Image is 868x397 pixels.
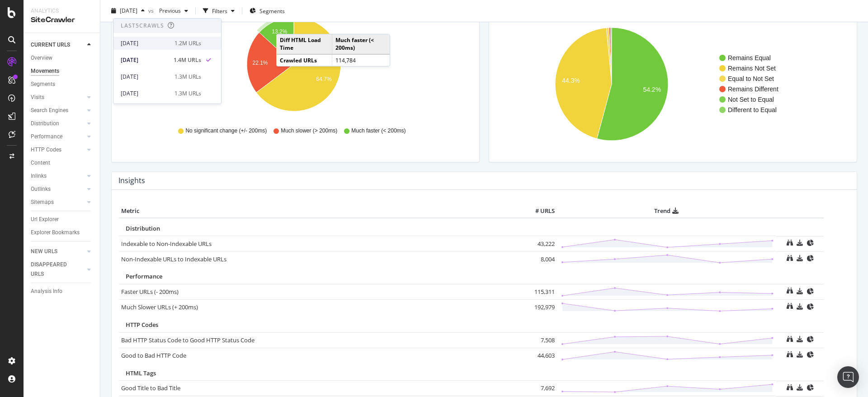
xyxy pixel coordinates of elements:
a: Visits [31,93,85,102]
button: Filters [199,4,238,18]
td: 8,004 [521,251,557,267]
a: Url Explorer [31,215,94,224]
text: Not Set to Equal [728,96,774,103]
a: Explorer Bookmarks [31,228,94,237]
a: Content [31,158,94,168]
th: Trend [557,204,776,218]
a: Sitemaps [31,198,85,207]
a: HTTP Codes [31,145,85,155]
span: Much slower (> 200ms) [281,127,337,135]
a: Movements [31,66,94,76]
div: Visits [31,93,44,102]
th: Metric [119,204,521,218]
a: Inlinks [31,171,85,181]
div: Last 5 Crawls [121,22,164,29]
text: Equal to Not Set [728,75,774,82]
div: Analytics [31,7,93,15]
td: 7,692 [521,381,557,396]
div: NEW URLS [31,247,57,256]
a: Performance [31,132,85,142]
div: Movements [31,66,59,76]
a: DISAPPEARED URLS [31,260,85,279]
a: NEW URLS [31,247,85,256]
span: vs [148,7,156,14]
td: 44,603 [521,348,557,363]
th: # URLS [521,204,557,218]
span: 2025 Aug. 10th [120,7,137,14]
div: Search Engines [31,106,68,115]
div: Open Intercom Messenger [837,366,859,388]
td: 114,784 [332,54,390,66]
div: DISAPPEARED URLS [31,260,76,279]
div: Url Explorer [31,215,59,224]
td: 7,508 [521,332,557,348]
div: Inlinks [31,171,47,181]
a: Bad HTTP Status Code to Good HTTP Status Code [121,336,255,344]
td: Crawled URLs [277,54,332,66]
span: Performance [126,272,162,280]
div: Explorer Bookmarks [31,228,80,237]
span: No significant change (+/- 200ms) [185,127,267,135]
span: HTML Tags [126,369,156,377]
div: Analysis Info [31,287,62,296]
div: Segments [31,80,55,89]
span: Segments [259,7,285,14]
a: Analysis Info [31,287,94,296]
td: 115,311 [521,284,557,299]
text: 44.3% [562,77,580,85]
a: CURRENT URLS [31,40,85,50]
div: CURRENT URLS [31,40,70,50]
a: Much Slower URLs (+ 200ms) [121,303,198,311]
a: Overview [31,53,94,63]
text: Remains Not Set [728,65,776,72]
div: [DATE] [121,39,169,47]
a: Good Title to Bad Title [121,384,180,392]
div: HTTP Codes [31,145,61,155]
td: Much faster (< 200ms) [332,34,390,54]
td: Diff HTML Load Time [277,34,332,54]
button: Previous [156,4,192,18]
a: Indexable to Non-Indexable URLs [121,240,212,248]
div: Sitemaps [31,198,54,207]
text: Remains Equal [728,54,771,61]
a: Distribution [31,119,85,128]
div: [DATE] [121,90,169,98]
div: 1.3M URLs [175,90,201,98]
a: Outlinks [31,184,85,194]
span: Previous [156,7,181,14]
button: Segments [246,4,288,18]
div: Outlinks [31,184,51,194]
td: 192,979 [521,299,557,315]
div: Distribution [31,119,59,128]
div: Filters [212,7,227,14]
div: Performance [31,132,62,142]
text: 13.2% [272,28,287,35]
div: 1.3M URLs [175,73,201,81]
a: Faster URLs (- 200ms) [121,288,179,296]
a: Search Engines [31,106,85,115]
span: HTTP Codes [126,321,158,329]
text: 64.7% [316,76,331,83]
a: Segments [31,80,94,89]
svg: A chart. [496,14,846,155]
text: 22.1% [253,60,268,66]
div: 1.4M URLs [174,56,201,64]
td: 43,222 [521,236,557,251]
text: Remains Different [728,85,778,93]
div: Overview [31,53,52,63]
span: Much faster (< 200ms) [351,127,406,135]
a: Non-Indexable URLs to Indexable URLs [121,255,226,263]
div: SiteCrawler [31,15,93,25]
text: Different to Equal [728,106,777,113]
div: [DATE] [121,73,169,81]
span: Distribution [126,224,160,232]
div: [DATE] [121,56,168,64]
a: Good to Bad HTTP Code [121,351,186,359]
button: [DATE] [108,4,148,18]
div: 1.2M URLs [175,39,201,47]
text: 54.2% [643,86,661,93]
div: Content [31,158,50,168]
h4: Insights [118,175,145,187]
